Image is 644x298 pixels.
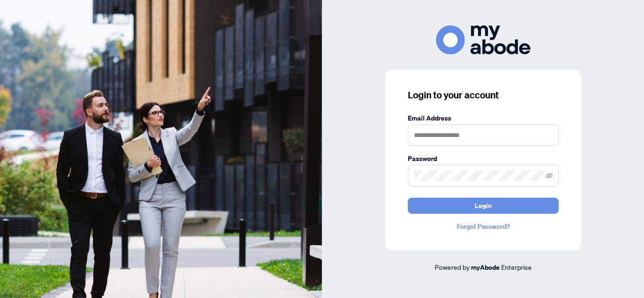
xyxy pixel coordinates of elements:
h3: Login to your account [408,89,559,102]
a: myAbode [471,262,500,273]
span: Enterprise [501,263,532,271]
a: Forgot Password? [408,221,559,232]
span: Login [475,198,492,213]
button: Login [408,198,559,214]
img: ma-logo [436,25,530,54]
label: Email Address [408,113,559,123]
label: Password [408,153,559,164]
span: Powered by [435,263,470,271]
span: eye-invisible [546,172,553,179]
